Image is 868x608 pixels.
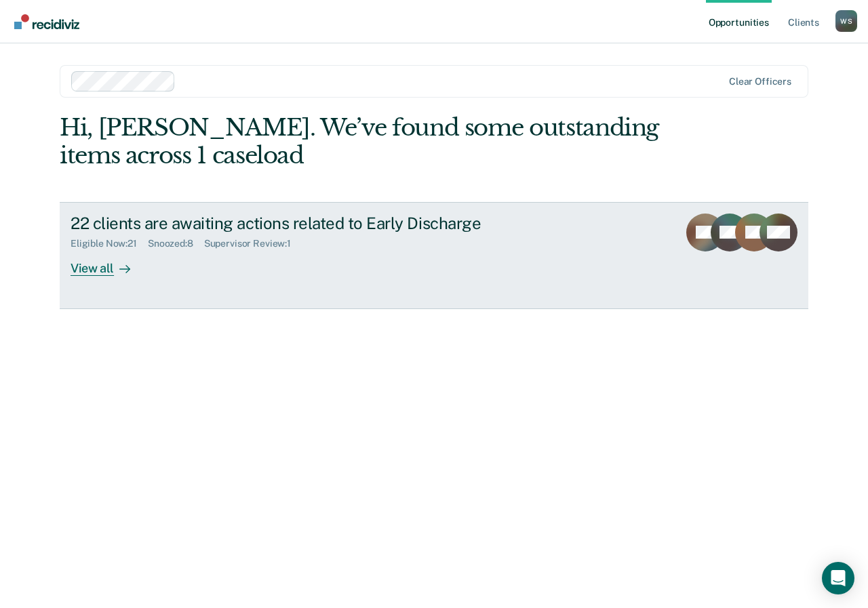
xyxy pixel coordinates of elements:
div: Eligible Now : 21 [71,238,148,249]
div: Snoozed : 8 [148,238,204,249]
div: View all [71,249,146,276]
img: Recidiviz [14,14,79,29]
div: Hi, [PERSON_NAME]. We’ve found some outstanding items across 1 caseload [60,114,658,169]
div: Supervisor Review : 1 [204,238,302,249]
div: Clear officers [729,76,791,87]
button: Profile dropdown button [835,10,857,32]
a: 22 clients are awaiting actions related to Early DischargeEligible Now:21Snoozed:8Supervisor Revi... [60,202,808,309]
div: W S [835,10,857,32]
div: 22 clients are awaiting actions related to Early Discharge [71,214,547,233]
div: Open Intercom Messenger [822,562,854,594]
